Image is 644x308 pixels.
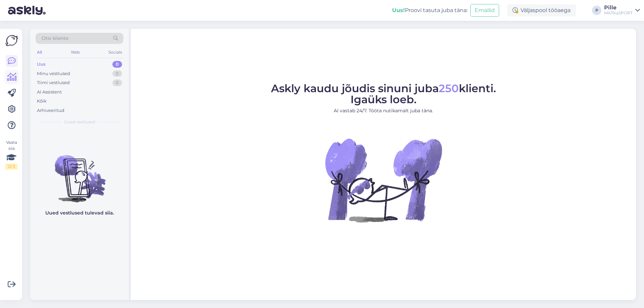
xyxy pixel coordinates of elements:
[37,61,46,68] div: Uus
[604,5,640,16] a: PilleMATKaSPORT
[30,143,129,203] img: No chats
[112,70,122,77] div: 0
[37,79,70,86] div: Tiimi vestlused
[392,7,405,13] b: Uus!
[604,5,633,10] div: Pille
[45,209,114,217] p: Uued vestlused tulevad siia.
[69,48,81,57] div: Web
[604,10,633,16] div: MATKaSPORT
[5,34,18,47] img: Askly Logo
[36,48,43,57] div: All
[271,107,496,114] p: AI vastab 24/7. Tööta nutikamalt juba täna.
[107,48,123,57] div: Socials
[439,82,459,95] span: 250
[592,6,601,15] div: P
[392,6,468,14] div: Proovi tasuta juba täna:
[323,120,444,240] img: No Chat active
[112,79,122,86] div: 0
[5,139,17,170] div: Vaata siia
[37,89,62,96] div: AI Assistent
[271,82,496,106] span: Askly kaudu jõudis sinuni juba klienti. Igaüks loeb.
[64,119,95,125] span: Uued vestlused
[42,35,68,42] span: Otsi kliente
[37,107,64,114] div: Arhiveeritud
[112,61,122,68] div: 0
[507,4,576,16] div: Väljaspool tööaega
[37,98,47,105] div: Kõik
[470,4,499,17] button: Emailid
[37,70,70,77] div: Minu vestlused
[5,164,17,170] div: 2 / 3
